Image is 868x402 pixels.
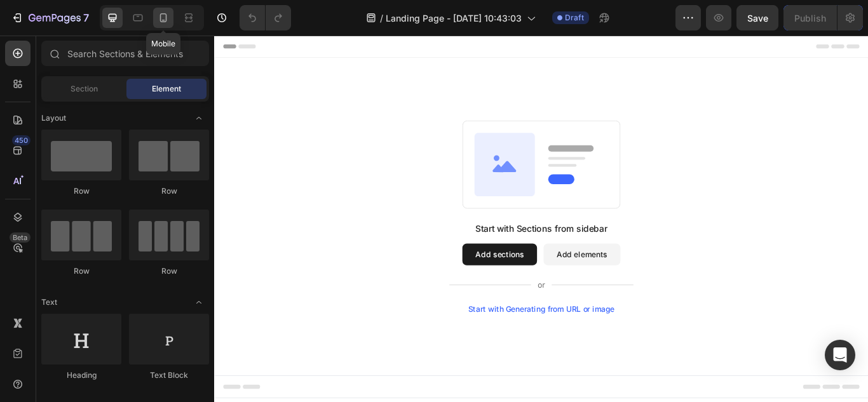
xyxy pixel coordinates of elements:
button: Publish [783,5,837,30]
span: Element [152,83,181,95]
div: Publish [794,11,826,25]
button: 7 [5,5,95,30]
div: Start with Generating from URL or image [296,314,467,324]
span: Layout [41,112,66,124]
div: Start with Sections from sidebar [304,217,458,232]
span: Draft [565,12,584,23]
span: / [380,11,383,25]
div: Beta [10,232,31,243]
div: Row [41,185,121,197]
span: Landing Page - [DATE] 10:43:03 [386,11,522,25]
span: Text [41,297,57,308]
span: Save [747,13,768,23]
span: Section [71,83,98,95]
button: Add elements [384,243,473,268]
button: Add sections [289,243,376,268]
p: 7 [83,10,89,25]
div: Text Block [129,370,209,381]
div: Undo/Redo [240,5,291,30]
div: Row [129,185,209,197]
div: Open Intercom Messenger [825,340,855,370]
span: Toggle open [189,292,209,312]
span: Toggle open [189,108,209,128]
div: Row [129,265,209,277]
iframe: Design area [214,36,868,402]
button: Save [736,5,778,30]
div: Row [41,265,121,277]
div: Heading [41,370,121,381]
input: Search Sections & Elements [41,41,209,66]
div: 450 [12,135,31,145]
